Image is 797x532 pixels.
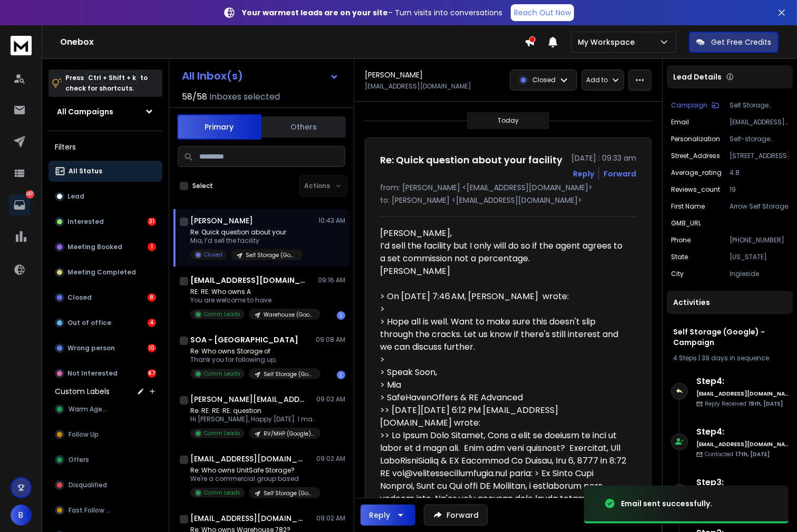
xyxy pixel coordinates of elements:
[190,334,298,345] h1: SOA - [GEOGRAPHIC_DATA]
[48,424,162,445] button: Follow Up
[190,454,306,464] h1: [EMAIL_ADDRESS][DOMAIN_NAME]
[11,505,32,526] button: B
[69,456,89,464] span: Offers
[604,169,636,179] div: Forward
[86,72,138,84] span: Ctrl + Shift + k
[182,71,243,81] h1: All Inbox(s)
[730,101,789,110] p: Self Storage (Google) - Campaign
[60,36,524,48] h1: Onebox
[264,311,314,319] p: Warehouse (Google) - Campaign
[190,475,317,483] p: We're a commercial group based
[380,153,562,168] h1: Re: Quick question about your facility
[190,466,317,475] p: Re: Who owns UnitSafe Storage?
[671,270,684,278] p: City
[586,76,608,84] p: Add to
[511,4,574,21] a: Reach Out Now
[671,152,720,160] p: Street_Address
[67,344,115,352] p: Wrong person
[696,476,789,489] h6: Step 3 :
[48,312,162,333] button: Out of office4
[696,390,789,398] h6: [EMAIL_ADDRESS][DOMAIN_NAME]
[730,236,789,244] p: [PHONE_NUMBER]
[735,450,770,458] span: 17th, [DATE]
[48,475,162,496] button: Disqualified
[316,336,345,344] p: 09:08 AM
[204,251,222,259] p: Closed
[190,347,317,356] p: Re: Who owns Storage of
[380,195,636,205] p: to: [PERSON_NAME] <[EMAIL_ADDRESS][DOMAIN_NAME]>
[671,253,688,261] p: State
[67,319,111,327] p: Out of office
[204,370,240,378] p: Comm Leads
[730,185,789,194] p: 19
[190,237,303,245] p: Mia, I’d sell the facility
[48,237,162,258] button: Meeting Booked1
[192,182,213,190] label: Select
[671,101,719,110] button: Campaign
[48,161,162,182] button: All Status
[571,153,636,163] p: [DATE] : 09:33 am
[730,118,789,126] p: [EMAIL_ADDRESS][DOMAIN_NAME]
[671,135,720,143] p: Personalization
[48,101,162,122] button: All Campaigns
[671,169,722,177] p: Average_rating
[148,344,156,352] div: 10
[514,7,571,18] p: Reach Out Now
[365,70,423,80] h1: [PERSON_NAME]
[48,399,162,420] button: Warm Agent
[671,236,691,244] p: Phone
[730,202,789,211] p: Arrow Self Storage
[9,194,30,215] a: 147
[69,506,114,515] span: Fast Follow Up
[673,353,697,362] span: 4 Steps
[11,36,32,55] img: logo
[148,369,156,378] div: 67
[361,505,415,526] button: Reply
[26,190,34,199] p: 147
[671,202,705,211] p: First Name
[67,218,104,226] p: Interested
[730,135,789,143] p: Self-storage facility
[190,415,317,423] p: Hi [PERSON_NAME], Happy [DATE]. I made
[67,243,122,251] p: Meeting Booked
[369,510,390,520] div: Reply
[190,215,253,226] h1: [PERSON_NAME]
[673,354,786,362] div: |
[204,310,240,318] p: Comm Leads
[424,505,488,526] button: Forward
[57,106,113,117] h1: All Campaigns
[246,251,296,259] p: Self Storage (Google) - Campaign
[316,514,345,523] p: 09:02 AM
[673,72,722,82] p: Lead Details
[69,167,102,175] p: All Status
[573,169,594,179] button: Reply
[148,293,156,302] div: 8
[48,338,162,359] button: Wrong person10
[337,311,345,320] div: 1
[316,395,345,403] p: 09:02 AM
[190,394,306,405] h1: [PERSON_NAME][EMAIL_ADDRESS][DOMAIN_NAME]
[671,118,689,126] p: Email
[667,291,793,314] div: Activities
[498,116,519,125] p: Today
[671,101,707,110] p: Campaign
[705,450,770,458] p: Contacted
[380,182,636,193] p: from: [PERSON_NAME] <[EMAIL_ADDRESS][DOMAIN_NAME]>
[69,481,107,489] span: Disqualified
[48,186,162,207] button: Lead
[578,37,639,47] p: My Workspace
[190,228,303,237] p: Re: Quick question about your
[749,400,783,408] span: 19th, [DATE]
[696,426,789,438] h6: Step 4 :
[316,455,345,463] p: 09:02 AM
[532,76,556,84] p: Closed
[671,219,701,228] p: GMB_URL
[190,513,306,524] h1: [EMAIL_ADDRESS][DOMAIN_NAME]
[705,400,783,408] p: Reply Received
[696,440,789,448] h6: [EMAIL_ADDRESS][DOMAIN_NAME]
[48,363,162,384] button: Not Interested67
[182,91,207,103] span: 58 / 58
